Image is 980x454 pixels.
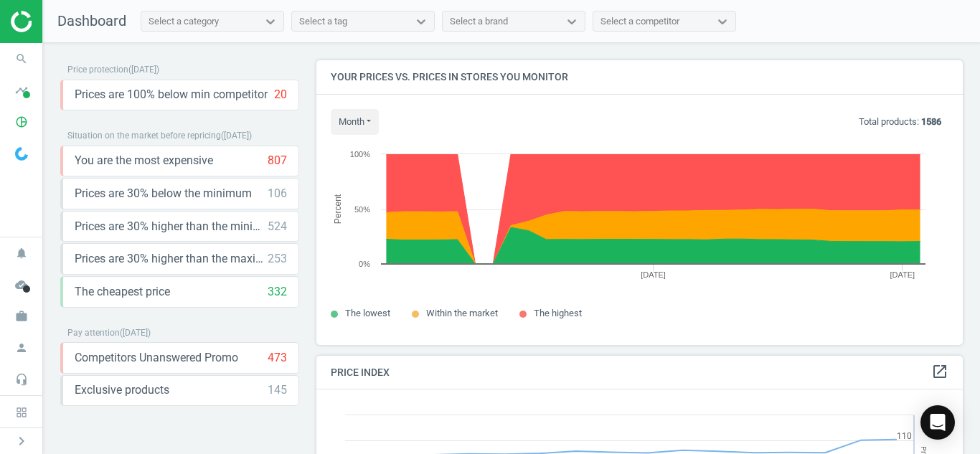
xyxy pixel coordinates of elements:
[8,303,35,330] i: work
[268,284,287,300] div: 332
[11,11,113,32] img: ajHJNr6hYgQAAAAASUVORK5CYII=
[75,284,170,300] span: The cheapest price
[316,60,963,94] h4: Your prices vs. prices in stores you monitor
[75,350,238,366] span: Competitors Unanswered Promo
[268,251,287,267] div: 253
[316,356,963,389] h4: Price Index
[920,405,955,440] div: Open Intercom Messenger
[921,116,941,127] b: 1586
[931,363,948,380] i: open_in_new
[274,87,287,103] div: 20
[67,65,128,75] span: Price protection
[128,65,159,75] span: ( [DATE] )
[268,153,287,169] div: 807
[450,15,508,28] div: Select a brand
[120,328,151,338] span: ( [DATE] )
[268,219,287,235] div: 524
[359,260,370,268] text: 0%
[426,308,498,318] span: Within the market
[890,270,915,279] tspan: [DATE]
[600,15,679,28] div: Select a competitor
[67,328,120,338] span: Pay attention
[641,270,666,279] tspan: [DATE]
[67,131,221,141] span: Situation on the market before repricing
[15,147,28,161] img: wGWNvw8QSZomAAAAABJRU5ErkJggg==
[331,109,379,135] button: month
[8,45,35,72] i: search
[8,77,35,104] i: timeline
[931,363,948,382] a: open_in_new
[534,308,582,318] span: The highest
[75,219,268,235] span: Prices are 30% higher than the minimum
[897,431,912,441] text: 110
[75,87,268,103] span: Prices are 100% below min competitor
[75,382,169,398] span: Exclusive products
[350,150,370,159] text: 100%
[8,271,35,298] i: cloud_done
[149,15,219,28] div: Select a category
[221,131,252,141] span: ( [DATE] )
[268,350,287,366] div: 473
[345,308,390,318] span: The lowest
[75,251,268,267] span: Prices are 30% higher than the maximal
[57,12,126,29] span: Dashboard
[268,382,287,398] div: 145
[299,15,347,28] div: Select a tag
[268,186,287,202] div: 106
[8,108,35,136] i: pie_chart_outlined
[4,432,39,450] button: chevron_right
[13,432,30,450] i: chevron_right
[75,153,213,169] span: You are the most expensive
[8,334,35,361] i: person
[333,194,343,224] tspan: Percent
[8,366,35,393] i: headset_mic
[859,115,941,128] p: Total products:
[75,186,252,202] span: Prices are 30% below the minimum
[8,240,35,267] i: notifications
[354,205,370,214] text: 50%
